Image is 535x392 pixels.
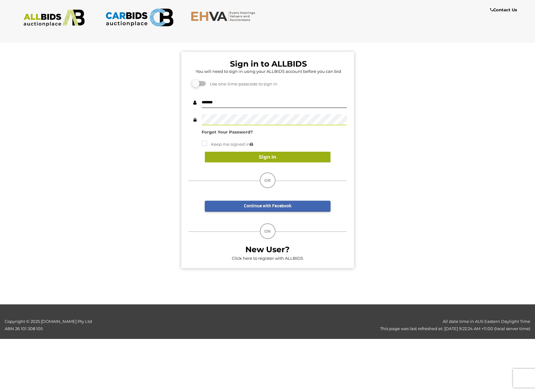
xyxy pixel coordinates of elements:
[245,245,290,254] b: New User?
[207,81,277,86] span: Use one-time passcode to sign in
[230,59,307,68] b: Sign in to ALLBIDS
[20,9,88,27] img: ALLBIDS.com.au
[205,152,330,163] button: Sign In
[232,256,303,261] a: Click here to register with ALLBIDS
[260,223,276,239] div: OR
[205,201,330,212] a: Continue with Facebook
[490,7,517,12] b: Contact Us
[202,141,253,148] label: Keep me signed in
[190,69,347,73] h5: You will need to sign in using your ALLBIDS account before you can bid
[134,318,535,333] div: All date time in AUS Eastern Daylight Time This page was last refreshed at: [DATE] 9:22:24 AM +11...
[191,11,259,21] img: EHVA.com.au
[260,172,276,188] div: OR
[202,129,253,134] a: Forgot Your Password?
[490,6,519,14] a: Contact Us
[105,6,173,29] img: CARBIDS.com.au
